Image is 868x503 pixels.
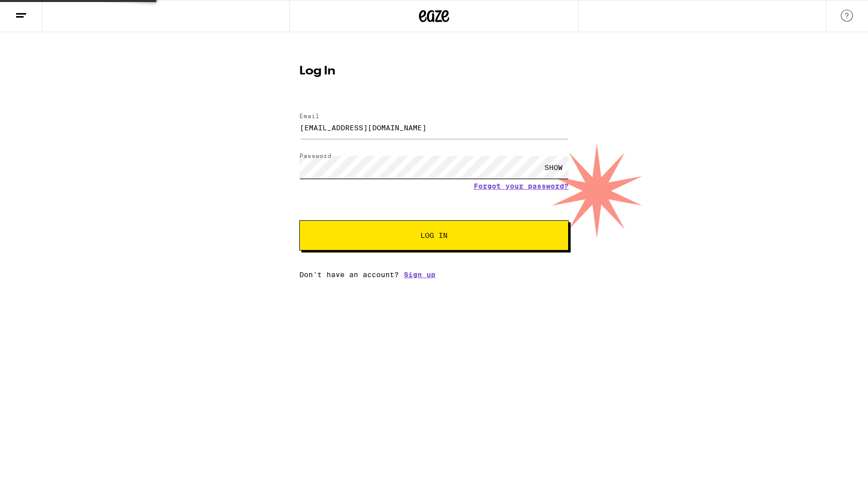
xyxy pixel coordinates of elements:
[474,182,569,190] a: Forgot your password?
[299,65,569,77] h1: Log In
[299,220,569,250] button: Log In
[538,156,569,179] div: SHOW
[299,271,569,279] div: Don't have an account?
[299,116,569,139] input: Email
[420,232,448,239] span: Log In
[404,271,436,279] a: Sign up
[299,152,332,159] label: Password
[6,7,72,15] span: Hi. Need any help?
[299,113,319,119] label: Email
